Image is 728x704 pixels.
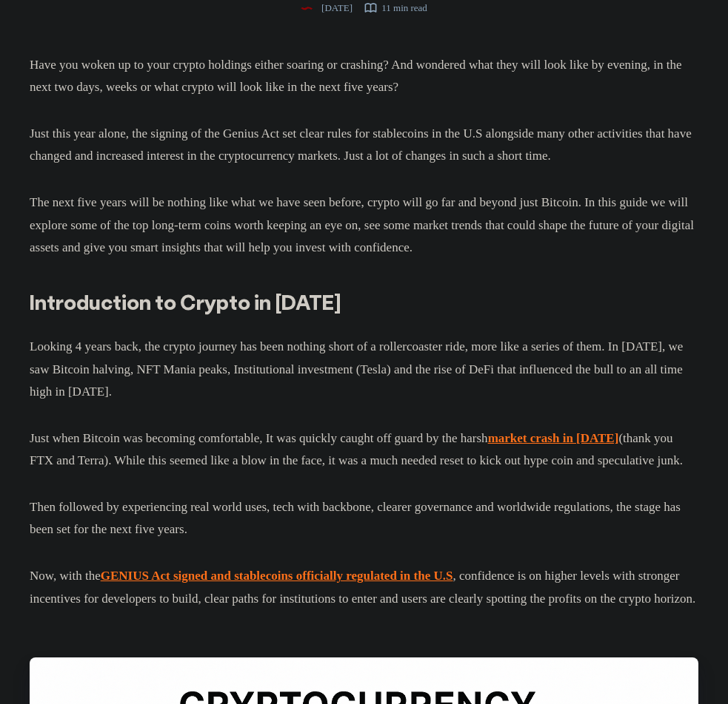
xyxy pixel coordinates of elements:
p: The next five years will be nothing like what we have seen before, crypto will go far and beyond ... [30,186,698,260]
p: Then followed by experiencing real world uses, tech with backbone, clearer governance and worldwi... [30,490,698,541]
p: Just when Bitcoin was becoming comfortable, It was quickly caught off guard by the harsh (thank y... [30,422,698,473]
strong: Introduction to Crypto in [DATE] [30,288,341,315]
a: market crash in [DATE] [488,431,619,445]
time: [DATE] [301,2,353,13]
p: Just this year alone, the signing of the Genius Act set clear rules for stablecoins in the U.S al... [30,117,698,168]
a: GENIUS Act signed and stablecoins officially regulated in the U.S [101,569,453,583]
p: Looking 4 years back, the crypto journey has been nothing short of a rollercoaster ride, more lik... [30,330,698,404]
p: Have you woken up to your crypto holdings either soaring or crashing? And wondered what they will... [30,54,698,99]
p: Now, with the , confidence is on higher levels with stronger incentives for developers to build, ... [30,559,698,610]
